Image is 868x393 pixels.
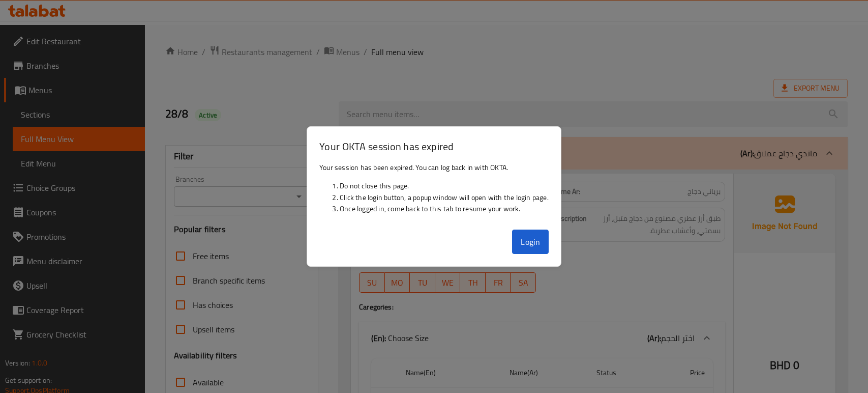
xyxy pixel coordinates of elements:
button: Login [512,230,549,254]
li: Once logged in, come back to this tab to resume your work. [340,203,549,214]
h3: Your OKTA session has expired [319,139,549,154]
li: Do not close this page. [340,180,549,191]
li: Click the login button, a popup window will open with the login page. [340,192,549,203]
div: Your session has been expired. You can log back in with OKTA. [307,158,561,226]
